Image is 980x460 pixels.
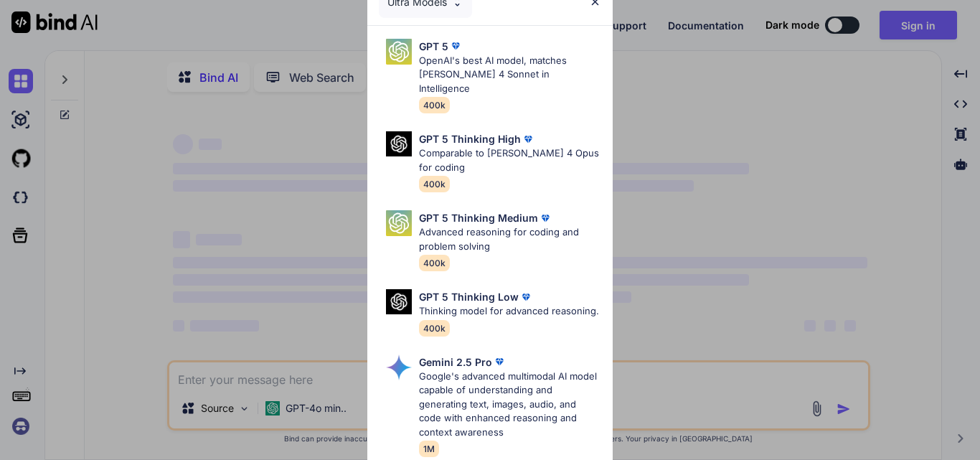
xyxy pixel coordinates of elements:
[419,370,601,440] p: Google's advanced multimodal AI model capable of understanding and generating text, images, audio...
[419,255,450,271] span: 400k
[386,355,412,380] img: Pick Models
[386,210,412,236] img: Pick Models
[538,211,552,225] img: premium
[419,210,538,225] p: GPT 5 Thinking Medium
[419,146,601,174] p: Comparable to [PERSON_NAME] 4 Opus for coding
[419,355,492,370] p: Gemini 2.5 Pro
[419,320,450,337] span: 400k
[521,132,535,146] img: premium
[419,131,521,146] p: GPT 5 Thinking High
[419,97,450,113] span: 400k
[419,289,519,304] p: GPT 5 Thinking Low
[419,39,448,54] p: GPT 5
[419,176,450,192] span: 400k
[419,54,601,96] p: OpenAI's best AI model, matches [PERSON_NAME] 4 Sonnet in Intelligence
[519,290,533,304] img: premium
[419,225,601,253] p: Advanced reasoning for coding and problem solving
[419,441,439,457] span: 1M
[386,131,412,156] img: Pick Models
[386,289,412,314] img: Pick Models
[492,355,507,369] img: premium
[419,304,599,319] p: Thinking model for advanced reasoning.
[448,39,463,53] img: premium
[386,39,412,65] img: Pick Models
